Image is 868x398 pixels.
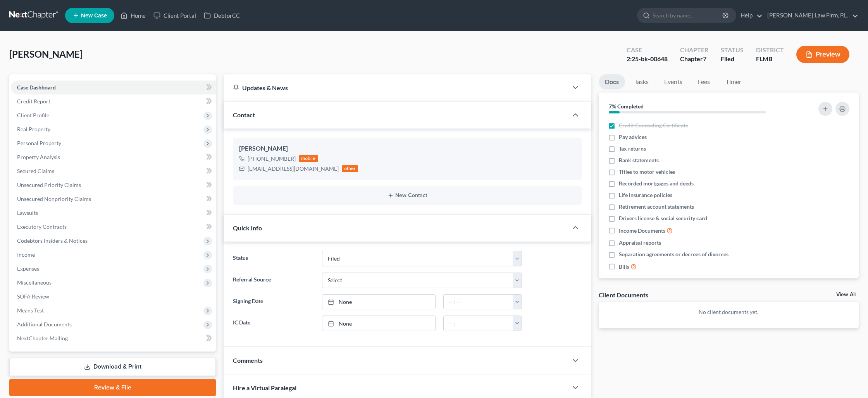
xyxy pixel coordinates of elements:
[756,46,784,55] div: District
[619,122,688,129] span: Credit Counseling Certificate
[619,133,647,141] span: Pay advices
[444,295,513,309] input: -- : --
[17,321,72,328] span: Additional Documents
[756,55,784,63] div: FLMB
[233,224,262,232] span: Quick Info
[721,55,744,63] div: Filed
[233,384,296,391] span: Hire a Virtual Paralegal
[599,74,625,89] a: Docs
[17,196,91,202] span: Unsecured Nonpriority Claims
[150,9,200,22] a: Client Portal
[229,316,318,331] label: IC Date
[703,55,706,62] span: 7
[692,74,716,89] a: Fees
[233,84,558,92] div: Updates & News
[628,74,655,89] a: Tasks
[117,9,150,22] a: Home
[680,46,708,55] div: Chapter
[11,206,216,220] a: Lawsuits
[81,13,107,19] span: New Case
[233,357,263,364] span: Comments
[11,178,216,192] a: Unsecured Priority Claims
[11,192,216,206] a: Unsecured Nonpriority Claims
[11,150,216,164] a: Property Analysis
[17,265,39,272] span: Expenses
[17,335,68,341] span: NextChapter Mailing
[619,145,646,153] span: Tax returns
[17,98,50,105] span: Credit Report
[17,84,56,91] span: Case Dashboard
[737,9,763,22] a: Help
[17,293,49,300] span: SOFA Review
[233,111,255,118] span: Contact
[239,192,575,199] button: New Contact
[229,294,318,310] label: Signing Date
[200,9,244,22] a: DebtorCC
[342,165,358,172] div: other
[17,182,81,188] span: Unsecured Priority Claims
[658,74,689,89] a: Events
[11,94,216,108] a: Credit Report
[11,81,216,94] a: Case Dashboard
[17,307,44,314] span: Means Test
[9,358,216,376] a: Download & Print
[605,308,852,316] p: No client documents yet.
[836,292,856,297] a: View All
[17,223,67,230] span: Executory Contracts
[17,168,54,174] span: Secured Claims
[239,144,575,153] div: [PERSON_NAME]
[444,316,513,331] input: -- : --
[763,9,858,22] a: [PERSON_NAME] Law Firm, P.L.
[9,379,216,396] a: Review & File
[229,251,318,266] label: Status
[619,156,659,164] span: Bank statements
[619,263,629,271] span: Bills
[11,220,216,234] a: Executory Contracts
[720,74,747,89] a: Timer
[619,168,675,176] span: Titles to motor vehicles
[599,291,648,299] div: Client Documents
[619,191,672,199] span: Life insurance policies
[619,227,665,235] span: Income Documents
[619,239,661,247] span: Appraisal reports
[796,46,849,63] button: Preview
[17,154,60,160] span: Property Analysis
[9,48,83,60] span: [PERSON_NAME]
[17,140,61,146] span: Personal Property
[17,126,50,132] span: Real Property
[680,55,708,63] div: Chapter
[11,331,216,345] a: NextChapter Mailing
[17,251,35,258] span: Income
[17,112,49,118] span: Client Profile
[627,55,668,63] div: 2:25-bk-00648
[619,203,694,211] span: Retirement account statements
[322,295,435,309] a: None
[619,250,728,258] span: Separation agreements or decrees of divorces
[653,8,723,22] input: Search by name...
[11,164,216,178] a: Secured Claims
[17,279,52,286] span: Miscellaneous
[721,46,744,55] div: Status
[627,46,668,55] div: Case
[229,273,318,288] label: Referral Source
[17,237,88,244] span: Codebtors Insiders & Notices
[299,155,318,162] div: mobile
[17,209,38,216] span: Lawsuits
[609,103,644,110] strong: 7% Completed
[619,180,694,187] span: Recorded mortgages and deeds
[11,290,216,304] a: SOFA Review
[619,214,707,222] span: Drivers license & social security card
[248,155,296,163] div: [PHONE_NUMBER]
[248,165,339,173] div: [EMAIL_ADDRESS][DOMAIN_NAME]
[322,316,435,331] a: None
